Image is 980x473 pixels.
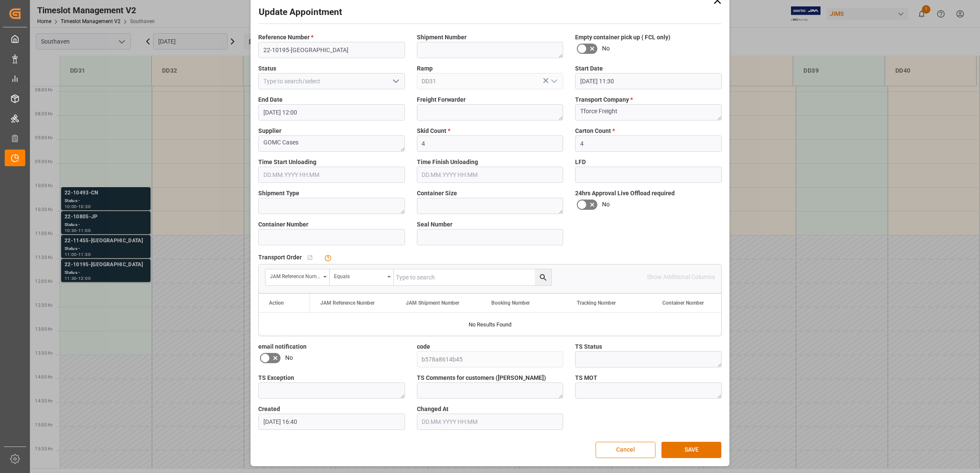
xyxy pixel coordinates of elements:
[575,73,722,89] input: DD.MM.YYYY HH:MM
[269,300,284,306] div: Action
[258,126,281,135] span: Supplier
[417,220,452,229] span: Seal Number
[417,414,564,430] input: DD.MM.YYYY HH:MM
[417,167,564,183] input: DD.MM.YYYY HH:MM
[266,269,330,285] button: open menu
[575,158,586,167] span: LFD
[417,342,430,351] span: code
[417,126,450,135] span: Skid Count
[575,373,597,382] span: TS MOT
[417,373,546,382] span: TS Comments for customers ([PERSON_NAME])
[575,104,722,120] textarea: Tforce Freight
[258,373,294,382] span: TS Exception
[417,95,466,104] span: Freight Forwarder
[491,300,530,306] span: Booking Number
[258,414,405,430] input: DD.MM.YYYY HH:MM
[575,126,615,135] span: Carton Count
[258,342,307,351] span: email notification
[334,270,384,280] div: Equals
[575,64,603,73] span: Start Date
[406,300,459,306] span: JAM Shipment Number
[389,75,401,88] button: open menu
[270,270,320,280] div: JAM Reference Number
[258,64,276,73] span: Status
[417,189,457,198] span: Container Size
[259,6,342,19] h2: Update Appointment
[258,73,405,89] input: Type to search/select
[417,405,449,414] span: Changed At
[417,33,466,42] span: Shipment Number
[258,95,283,104] span: End Date
[320,300,375,306] span: JAM Reference Number
[575,33,670,42] span: Empty container pick up ( FCL only)
[417,158,478,167] span: Time Finish Unloading
[258,405,280,414] span: Created
[535,269,551,285] button: search button
[330,269,394,285] button: open menu
[577,300,616,306] span: Tracking Number
[596,442,655,458] button: Cancel
[602,44,610,53] span: No
[258,104,405,120] input: DD.MM.YYYY HH:MM
[661,442,721,458] button: SAVE
[258,33,313,42] span: Reference Number
[394,269,551,285] input: Type to search
[575,342,602,351] span: TS Status
[285,353,293,362] span: No
[258,189,299,198] span: Shipment Type
[547,75,560,88] button: open menu
[575,189,675,198] span: 24hrs Approval Live Offload required
[258,220,308,229] span: Container Number
[258,253,302,262] span: Transport Order
[662,300,704,306] span: Container Number
[258,167,405,183] input: DD.MM.YYYY HH:MM
[602,200,610,209] span: No
[417,73,564,89] input: Type to search/select
[258,135,405,152] textarea: GOMC Cases
[417,64,433,73] span: Ramp
[575,95,633,104] span: Transport Company
[258,158,316,167] span: Time Start Unloading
